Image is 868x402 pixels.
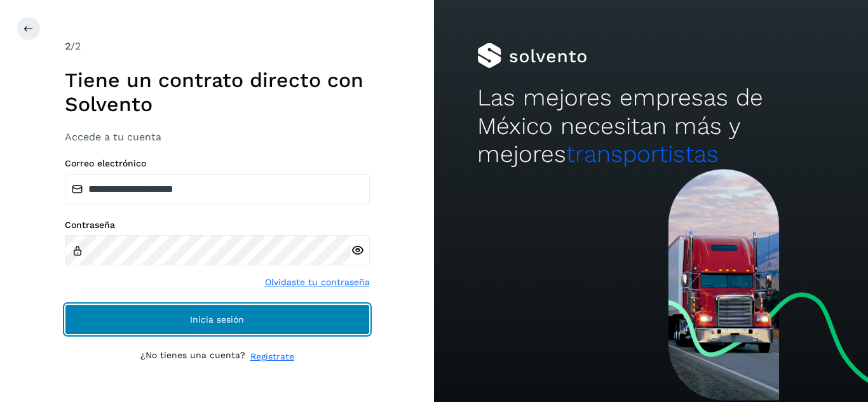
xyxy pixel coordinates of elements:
[65,39,370,54] div: /2
[65,158,370,169] label: Correo electrónico
[566,140,719,168] span: transportistas
[65,68,370,117] h1: Tiene un contrato directo con Solvento
[65,131,370,143] h3: Accede a tu cuenta
[140,350,245,363] p: ¿No tienes una cuenta?
[265,276,370,289] a: Olvidaste tu contraseña
[65,304,370,335] button: Inicia sesión
[477,84,824,168] h2: Las mejores empresas de México necesitan más y mejores
[65,40,71,52] span: 2
[250,350,294,363] a: Regístrate
[190,315,244,324] span: Inicia sesión
[65,220,370,231] label: Contraseña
